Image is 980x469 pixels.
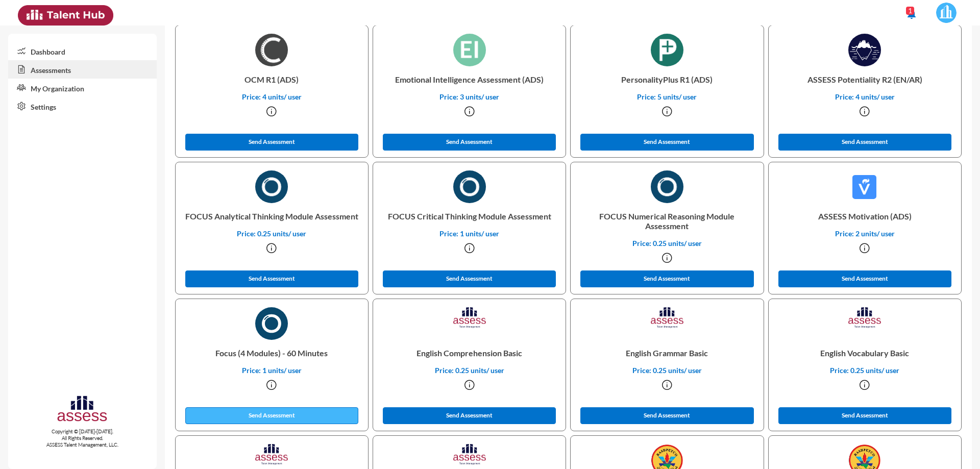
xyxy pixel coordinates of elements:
button: Send Assessment [383,407,556,424]
p: FOCUS Analytical Thinking Module Assessment [184,203,360,229]
p: ASSESS Motivation (ADS) [777,203,953,229]
button: Send Assessment [778,270,952,287]
p: Price: 0.25 units/ user [381,366,557,375]
button: Send Assessment [185,407,359,424]
p: English Grammar Basic [579,340,755,366]
p: Price: 2 units/ user [777,229,953,238]
p: Focus (4 Modules) - 60 Minutes [184,340,360,366]
p: Price: 5 units/ user [579,92,755,101]
p: Price: 0.25 units/ user [184,229,360,238]
img: assesscompany-logo.png [56,394,108,426]
a: Dashboard [8,42,157,60]
button: Send Assessment [185,134,359,151]
p: English Comprehension Basic [381,340,557,366]
p: OCM R1 (ADS) [184,66,360,92]
p: ASSESS Potentiality R2 (EN/AR) [777,66,953,92]
a: My Organization [8,79,157,97]
p: Price: 4 units/ user [184,92,360,101]
button: Send Assessment [580,407,754,424]
button: Send Assessment [580,134,754,151]
p: Price: 1 units/ user [381,229,557,238]
p: Price: 0.25 units/ user [579,239,755,248]
div: 1 [906,7,914,15]
p: English Vocabulary Basic [777,340,953,366]
button: Send Assessment [383,270,556,287]
p: Price: 0.25 units/ user [777,366,953,375]
button: Send Assessment [383,134,556,151]
button: Send Assessment [185,270,359,287]
p: Price: 0.25 units/ user [579,366,755,375]
a: Settings [8,97,157,115]
a: Assessments [8,60,157,79]
p: Price: 4 units/ user [777,92,953,101]
p: Price: 1 units/ user [184,366,360,375]
button: Send Assessment [580,270,754,287]
button: Send Assessment [778,407,952,424]
p: Copyright © [DATE]-[DATE]. All Rights Reserved. ASSESS Talent Management, LLC. [8,428,157,448]
p: FOCUS Numerical Reasoning Module Assessment [579,203,755,239]
p: PersonalityPlus R1 (ADS) [579,66,755,92]
mat-icon: notifications [905,8,918,20]
p: Emotional Intelligence Assessment (ADS) [381,66,557,92]
p: Price: 3 units/ user [381,92,557,101]
button: Send Assessment [778,134,952,151]
p: FOCUS Critical Thinking Module Assessment [381,203,557,229]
